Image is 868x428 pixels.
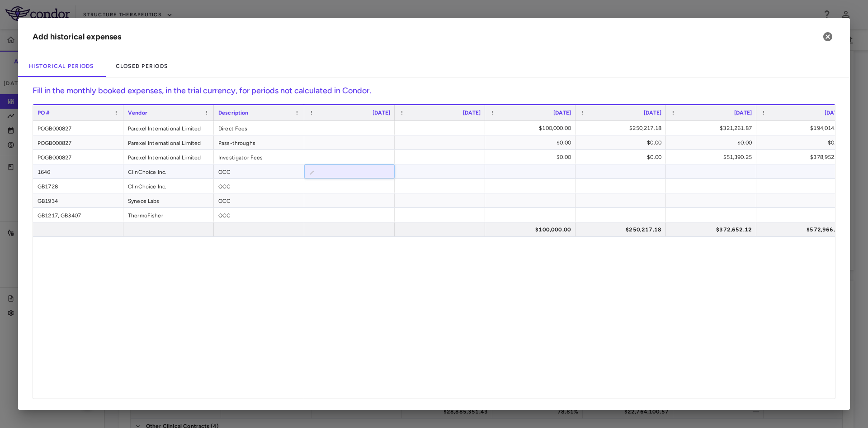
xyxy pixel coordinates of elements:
[18,55,105,77] button: Historical Periods
[825,110,842,116] span: [DATE]
[764,222,842,237] div: $572,966.96
[764,150,842,164] div: $378,952.48
[764,135,842,150] div: $0.00
[584,222,661,237] div: $250,217.18
[214,208,304,222] div: OCC
[33,135,123,149] div: POGB000827
[214,164,304,178] div: OCC
[123,164,214,178] div: ClinChoice Inc.
[33,164,123,178] div: 1646
[674,121,752,135] div: $321,261.87
[584,150,661,164] div: $0.00
[214,150,304,164] div: Investigator Fees
[33,208,123,222] div: GB1217, GB3407
[38,110,50,116] span: PO #
[553,110,571,116] span: [DATE]
[674,222,752,237] div: $372,652.12
[734,110,752,116] span: [DATE]
[123,135,214,149] div: Parexel International Limited
[644,110,661,116] span: [DATE]
[123,150,214,164] div: Parexel International Limited
[493,150,571,164] div: $0.00
[123,121,214,135] div: Parexel International Limited
[493,222,571,237] div: $100,000.00
[33,150,123,164] div: POGB000827
[674,135,752,150] div: $0.00
[123,179,214,193] div: ClinChoice Inc.
[214,121,304,135] div: Direct Fees
[674,150,752,164] div: $51,390.25
[33,193,123,207] div: GB1934
[105,55,179,77] button: Closed Periods
[33,179,123,193] div: GB1728
[33,85,835,104] h6: Fill in the monthly booked expenses, in the trial currency, for periods not calculated in Condor.
[764,121,842,135] div: $194,014.48
[214,193,304,207] div: OCC
[128,110,147,116] span: Vendor
[493,135,571,150] div: $0.00
[123,193,214,207] div: Syneos Labs
[218,110,249,116] span: Description
[214,135,304,149] div: Pass-throughs
[214,179,304,193] div: OCC
[493,121,571,135] div: $100,000.00
[463,110,481,116] span: [DATE]
[123,208,214,222] div: ThermoFisher
[584,135,661,150] div: $0.00
[584,121,661,135] div: $250,217.18
[33,31,121,43] div: Add historical expenses
[373,110,390,116] span: [DATE]
[33,121,123,135] div: POGB000827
